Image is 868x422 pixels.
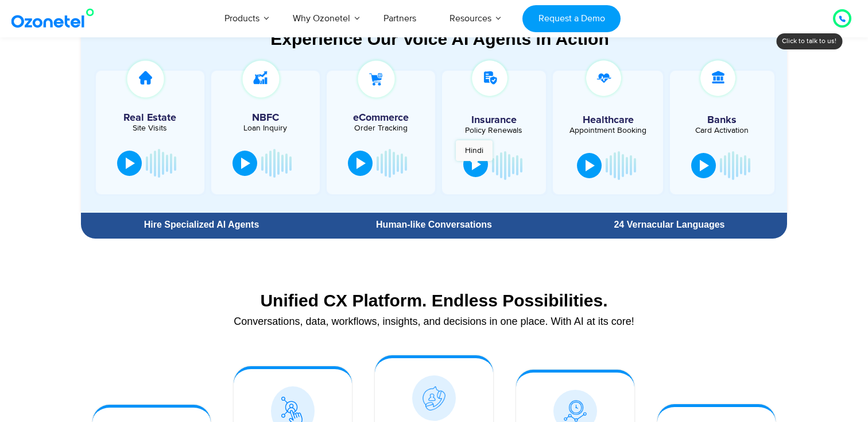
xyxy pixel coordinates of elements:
[332,113,429,123] h5: eCommerce
[217,124,314,132] div: Loan Inquiry
[557,220,781,229] div: 24 Vernacular Languages
[561,126,654,135] div: Appointment Booking
[217,113,314,123] h5: NBFC
[332,124,429,132] div: Order Tracking
[102,113,199,123] h5: Real Estate
[448,126,541,135] div: Policy Renewals
[676,126,769,135] div: Card Activation
[676,115,769,125] h5: Banks
[92,29,787,49] div: Experience Our Voice AI Agents in Action
[522,5,621,32] a: Request a Demo
[87,290,781,310] div: Unified CX Platform. Endless Possibilities.
[102,124,199,132] div: Site Visits
[322,220,546,229] div: Human-like Conversations
[87,316,781,327] div: Conversations, data, workflows, insights, and decisions in one place. With AI at its core!
[561,115,654,125] h5: Healthcare
[448,115,541,125] h5: Insurance
[87,220,316,229] div: Hire Specialized AI Agents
